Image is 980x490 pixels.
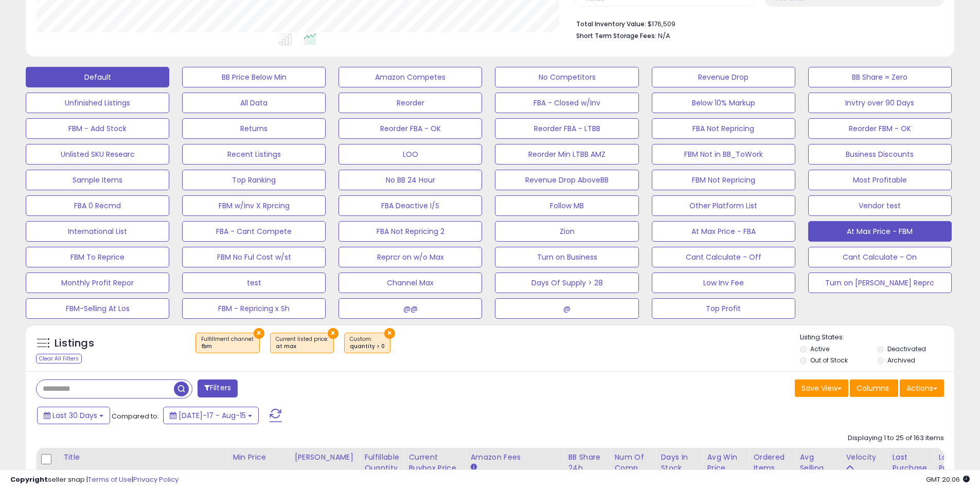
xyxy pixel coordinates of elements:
[10,475,48,484] strong: Copyright
[26,93,169,113] button: Unfinished Listings
[338,221,482,242] button: FBA Not Repricing 2
[364,452,400,474] div: Fulfillable Quantity
[926,475,970,484] span: 2025-09-15 20:06 GMT
[799,452,837,484] div: Avg Selling Price
[652,298,795,319] button: Top Profit
[338,247,482,267] button: Reprcr on w/o Max
[810,344,829,353] label: Active
[652,170,795,190] button: FBM Not Repricing
[808,273,952,293] button: Turn on [PERSON_NAME] Reprc
[857,383,889,393] span: Columns
[338,67,482,87] button: Amazon Competes
[350,335,385,351] span: Custom:
[384,328,395,339] button: ×
[133,475,179,484] a: Privacy Policy
[201,343,254,350] div: fbm
[495,247,638,267] button: Turn on Business
[753,452,791,474] div: Ordered Items
[88,475,132,484] a: Terms of Use
[495,221,638,242] button: Zion
[26,144,169,165] button: Unlisted SKU Researc
[182,195,326,216] button: FBM w/Inv X Rprcing
[338,298,482,319] button: @@
[576,20,646,28] b: Total Inventory Value:
[338,195,482,216] button: FBA Deactive I/S
[707,452,744,474] div: Avg Win Price
[26,170,169,190] button: Sample Items
[652,221,795,242] button: At Max Price - FBA
[808,247,952,267] button: Cant Calculate - On
[652,118,795,139] button: FBA Not Repricing
[495,273,638,293] button: Days Of Supply > 28
[63,452,224,463] div: Title
[848,433,944,443] div: Displaying 1 to 25 of 163 items
[808,93,952,113] button: Invtry over 90 Days
[495,170,638,190] button: Revenue Drop AboveBB
[810,356,848,365] label: Out of Stock
[26,298,169,319] button: FBM-Selling At Los
[850,379,898,397] button: Columns
[614,452,652,474] div: Num of Comp.
[182,118,326,139] button: Returns
[276,343,328,350] div: at max
[495,144,638,165] button: Reorder Min LTBB AMZ
[338,273,482,293] button: Channel Max
[182,144,326,165] button: Recent Listings
[179,410,246,421] span: [DATE]-17 - Aug-15
[658,31,670,41] span: N/A
[163,407,259,424] button: [DATE]-17 - Aug-15
[846,452,883,463] div: Velocity
[182,93,326,113] button: All Data
[808,67,952,87] button: BB Share = Zero
[276,335,328,351] span: Current listed price :
[495,298,638,319] button: @
[652,67,795,87] button: Revenue Drop
[182,170,326,190] button: Top Ranking
[652,195,795,216] button: Other Platform List
[661,452,698,474] div: Days In Stock
[652,93,795,113] button: Below 10% Markup
[887,344,926,353] label: Deactivated
[900,379,944,397] button: Actions
[182,298,326,319] button: FBM - Repricing x Sh
[233,452,286,463] div: Min Price
[495,67,638,87] button: No Competitors
[26,273,169,293] button: Monthly Profit Repor
[408,452,461,474] div: Current Buybox Price
[182,273,326,293] button: test
[887,356,915,365] label: Archived
[37,407,110,424] button: Last 30 Days
[808,144,952,165] button: Business Discounts
[338,144,482,165] button: LOO
[36,354,82,364] div: Clear All Filters
[470,452,559,463] div: Amazon Fees
[26,67,169,87] button: Default
[800,333,954,342] p: Listing States:
[576,31,656,40] b: Short Term Storage Fees:
[568,452,605,474] div: BB Share 24h.
[495,93,638,113] button: FBA - Closed w/Inv
[576,17,936,29] li: $176,509
[201,335,254,351] span: Fulfillment channel :
[26,195,169,216] button: FBA 0 Recmd
[254,328,264,339] button: ×
[808,221,952,242] button: At Max Price - FBM
[182,67,326,87] button: BB Price Below Min
[52,410,97,421] span: Last 30 Days
[338,118,482,139] button: Reorder FBA - OK
[652,273,795,293] button: Low Inv Fee
[55,336,94,351] h5: Listings
[495,118,638,139] button: Reorder FBA - LTBB
[808,195,952,216] button: Vendor test
[182,221,326,242] button: FBA - Cant Compete
[495,195,638,216] button: Follow MB
[652,247,795,267] button: Cant Calculate - Off
[808,118,952,139] button: Reorder FBM - OK
[652,144,795,165] button: FBM Not in BB_ToWork
[795,379,848,397] button: Save View
[328,328,338,339] button: ×
[26,221,169,242] button: International List
[112,411,159,421] span: Compared to:
[808,170,952,190] button: Most Profitable
[198,379,238,397] button: Filters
